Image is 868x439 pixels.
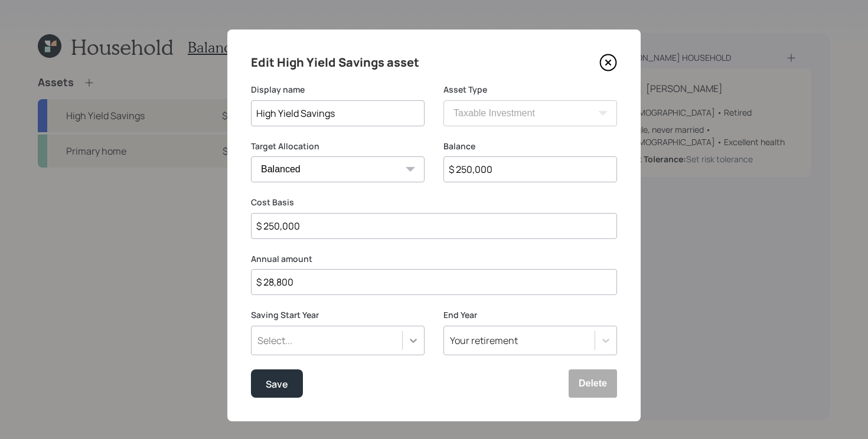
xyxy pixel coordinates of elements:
div: Select... [257,334,292,347]
label: Cost Basis [251,196,617,208]
label: End Year [443,309,617,321]
label: Saving Start Year [251,309,425,321]
label: Asset Type [443,84,617,96]
label: Annual amount [251,253,617,265]
label: Balance [443,140,617,152]
button: Save [251,369,303,398]
div: Your retirement [450,334,518,347]
div: Save [266,376,288,392]
label: Display name [251,84,425,96]
button: Delete [569,369,617,398]
h4: Edit High Yield Savings asset [251,53,419,72]
label: Target Allocation [251,140,425,152]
